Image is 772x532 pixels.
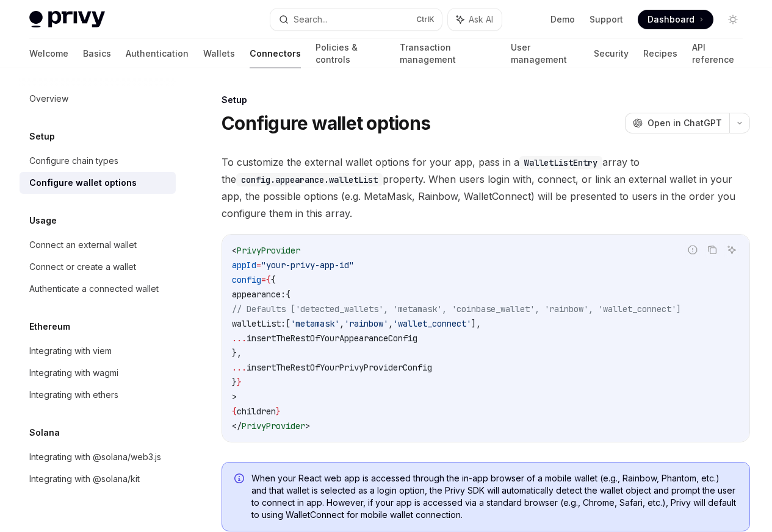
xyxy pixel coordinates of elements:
code: WalletListEntry [519,156,602,169]
a: Recipes [643,39,677,68]
span: 'metamask' [290,318,339,329]
a: Security [594,39,629,68]
span: PrivyProvider [242,420,305,431]
span: } [232,377,237,388]
div: Integrating with @solana/web3.js [29,450,161,464]
span: > [305,420,310,431]
span: Open in ChatGPT [648,117,722,129]
span: // Defaults ['detected_wallets', 'metamask', 'coinbase_wallet', 'rainbow', 'wallet_connect'] [232,303,681,314]
span: } [237,377,242,388]
svg: Info [234,473,247,486]
span: appId [232,260,256,271]
span: Ask AI [469,13,493,26]
div: Configure wallet options [29,176,137,190]
span: } [276,406,281,417]
div: Integrating with wagmi [29,366,118,380]
a: Authenticate a connected wallet [20,278,176,300]
h1: Configure wallet options [222,112,430,134]
div: Search... [294,12,328,27]
div: Connect or create a wallet [29,260,136,274]
img: light logo [29,11,105,28]
div: Integrating with viem [29,344,112,358]
h5: Usage [29,213,57,228]
span: ], [471,318,481,329]
div: Integrating with @solana/kit [29,472,140,486]
span: Ctrl K [416,15,435,24]
a: Integrating with @solana/kit [20,468,176,490]
a: User management [511,39,579,68]
div: Authenticate a connected wallet [29,282,159,296]
a: Integrating with ethers [20,384,176,406]
span: = [256,260,261,271]
div: Connect an external wallet [29,238,137,252]
a: API reference [692,39,743,68]
a: Integrating with @solana/web3.js [20,446,176,468]
a: Demo [550,13,575,26]
span: { [271,274,276,285]
a: Basics [83,39,111,68]
span: , [388,318,393,329]
button: Report incorrect code [685,242,701,258]
span: ... [232,333,247,344]
div: Setup [222,94,750,106]
span: }, [232,347,242,358]
span: insertTheRestOfYourPrivyProviderConfig [247,362,432,373]
a: Transaction management [400,39,496,68]
a: Connectors [250,39,301,68]
a: Support [590,13,623,26]
a: Overview [20,88,176,110]
span: "your-privy-app-id" [261,260,354,271]
span: 'wallet_connect' [393,318,471,329]
span: = [261,274,266,285]
span: [ [286,318,290,329]
h5: Setup [29,129,55,144]
span: { [266,274,271,285]
span: 'rainbow' [344,318,388,329]
a: Connect or create a wallet [20,256,176,278]
div: Overview [29,91,68,106]
a: Dashboard [638,10,713,29]
button: Open in ChatGPT [625,113,729,133]
button: Ask AI [448,9,502,30]
a: Configure wallet options [20,172,176,194]
div: Integrating with ethers [29,388,118,402]
h5: Ethereum [29,319,70,334]
span: { [232,406,237,417]
a: Wallets [203,39,235,68]
span: PrivyProvider [237,245,300,256]
code: config.appearance.walletList [236,173,383,186]
span: , [339,318,344,329]
span: insertTheRestOfYourAppearanceConfig [247,333,417,344]
button: Ask AI [724,242,740,258]
span: { [286,289,290,300]
span: walletList: [232,318,286,329]
span: When your React web app is accessed through the in-app browser of a mobile wallet (e.g., Rainbow,... [251,472,737,521]
a: Welcome [29,39,68,68]
span: To customize the external wallet options for your app, pass in a array to the property. When user... [222,154,750,222]
span: </ [232,420,242,431]
span: config [232,274,261,285]
a: Configure chain types [20,150,176,172]
button: Toggle dark mode [723,10,743,29]
span: Dashboard [648,13,694,26]
a: Integrating with viem [20,340,176,362]
button: Copy the contents from the code block [704,242,720,258]
a: Policies & controls [316,39,385,68]
span: ... [232,362,247,373]
a: Connect an external wallet [20,234,176,256]
span: > [232,391,237,402]
span: children [237,406,276,417]
a: Integrating with wagmi [20,362,176,384]
a: Authentication [126,39,189,68]
div: Configure chain types [29,154,118,168]
h5: Solana [29,425,60,440]
span: appearance: [232,289,286,300]
span: < [232,245,237,256]
button: Search...CtrlK [270,9,442,30]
